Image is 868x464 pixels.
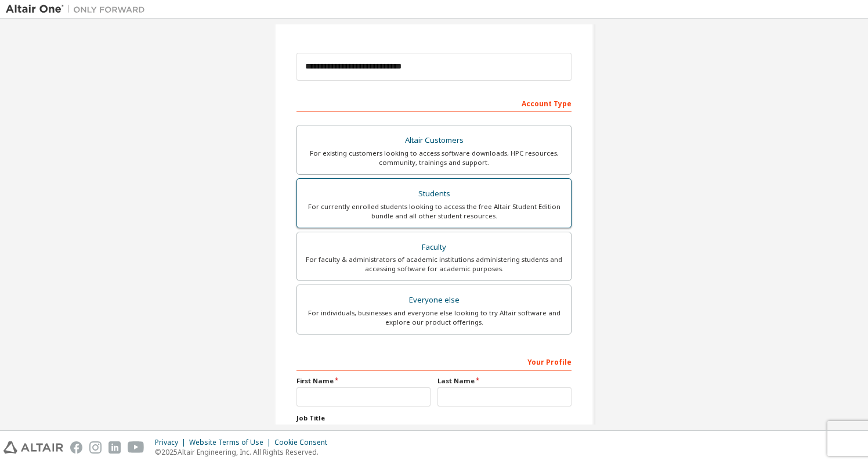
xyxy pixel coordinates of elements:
[128,441,144,454] img: youtube.svg
[296,352,572,371] div: Your Profile
[304,186,564,202] div: Students
[304,308,564,327] div: For individuals, businesses and everyone else looking to try Altair software and explore our prod...
[155,438,189,447] div: Privacy
[274,438,334,447] div: Cookie Consent
[6,3,151,15] img: Altair One
[108,441,121,454] img: linkedin.svg
[3,441,63,454] img: altair_logo.svg
[189,438,274,447] div: Website Terms of Use
[296,93,572,112] div: Account Type
[437,376,572,386] label: Last Name
[304,202,564,221] div: For currently enrolled students looking to access the free Altair Student Edition bundle and all ...
[304,292,564,308] div: Everyone else
[296,413,572,423] label: Job Title
[304,132,564,149] div: Altair Customers
[304,149,564,167] div: For existing customers looking to access software downloads, HPC resources, community, trainings ...
[70,441,82,454] img: facebook.svg
[304,255,564,274] div: For faculty & administrators of academic institutions administering students and accessing softwa...
[89,441,102,454] img: instagram.svg
[304,239,564,256] div: Faculty
[296,376,431,386] label: First Name
[155,447,334,457] p: © 2025 Altair Engineering, Inc. All Rights Reserved.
